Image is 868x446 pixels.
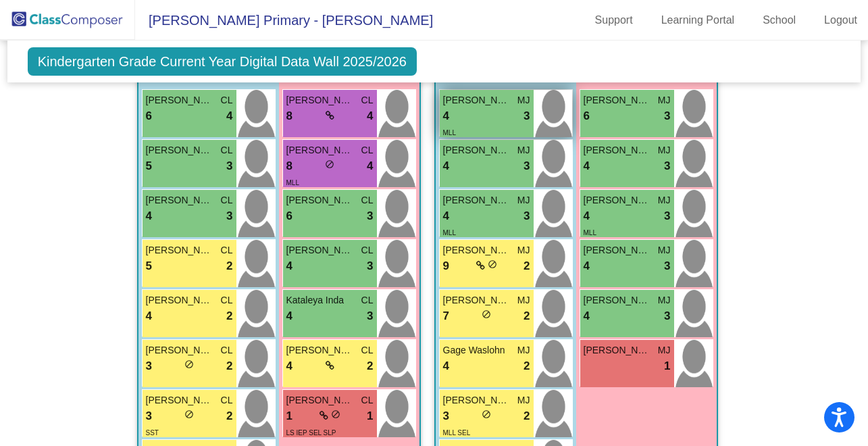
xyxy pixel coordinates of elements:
[443,293,511,307] span: [PERSON_NAME]
[584,107,590,125] span: 6
[584,343,651,357] span: [PERSON_NAME]
[517,293,530,307] span: MJ
[482,410,491,419] span: do_not_disturb_alt
[361,393,374,407] span: CL
[443,107,449,125] span: 4
[367,357,373,375] span: 2
[367,307,373,325] span: 3
[443,393,511,407] span: [PERSON_NAME]
[286,93,354,107] span: [PERSON_NAME]
[524,307,530,325] span: 2
[443,157,449,175] span: 4
[286,207,292,225] span: 6
[146,107,152,125] span: 6
[146,143,213,157] span: [PERSON_NAME] [PERSON_NAME]
[361,193,374,207] span: CL
[146,429,159,437] span: SST
[482,309,491,319] span: do_not_disturb_alt
[664,107,670,125] span: 3
[584,229,596,237] span: MLL
[584,157,590,175] span: 4
[517,343,530,357] span: MJ
[584,243,651,257] span: [PERSON_NAME]
[658,343,671,357] span: MJ
[226,157,232,175] span: 3
[664,357,670,375] span: 1
[443,407,449,425] span: 3
[443,129,456,137] span: MLL
[524,157,530,175] span: 3
[664,307,670,325] span: 3
[28,47,417,76] span: Kindergarten Grade Current Year Digital Data Wall 2025/2026
[286,193,354,207] span: [PERSON_NAME]
[286,393,354,407] span: [PERSON_NAME]
[488,259,497,269] span: do_not_disturb_alt
[664,257,670,275] span: 3
[443,307,449,325] span: 7
[286,293,354,307] span: Kataleya Inda
[584,207,590,225] span: 4
[517,243,530,257] span: MJ
[517,143,530,157] span: MJ
[584,193,651,207] span: [PERSON_NAME]
[658,143,671,157] span: MJ
[221,193,233,207] span: CL
[524,257,530,275] span: 2
[226,107,232,125] span: 4
[226,357,232,375] span: 2
[286,407,292,425] span: 1
[286,429,336,437] span: LS IEP SEL SLP
[443,257,449,275] span: 9
[813,9,868,31] a: Logout
[584,143,651,157] span: [PERSON_NAME]
[146,293,213,307] span: [PERSON_NAME]
[517,193,530,207] span: MJ
[221,393,233,407] span: CL
[443,143,511,157] span: [PERSON_NAME]
[226,257,232,275] span: 2
[584,93,651,107] span: [PERSON_NAME]
[286,243,354,257] span: [PERSON_NAME]
[184,360,194,369] span: do_not_disturb_alt
[650,9,746,31] a: Learning Portal
[584,307,590,325] span: 4
[658,93,671,107] span: MJ
[286,179,299,187] span: MLL
[443,93,511,107] span: [PERSON_NAME]
[524,357,530,375] span: 2
[146,257,152,275] span: 5
[221,343,233,357] span: CL
[517,93,530,107] span: MJ
[146,193,213,207] span: [PERSON_NAME]
[443,229,456,237] span: MLL
[325,159,334,169] span: do_not_disturb_alt
[221,293,233,307] span: CL
[443,243,511,257] span: [PERSON_NAME]
[226,307,232,325] span: 2
[146,93,213,107] span: [PERSON_NAME]
[146,393,213,407] span: [PERSON_NAME]
[146,207,152,225] span: 4
[286,257,292,275] span: 4
[361,293,374,307] span: CL
[226,407,232,425] span: 2
[286,357,292,375] span: 4
[221,243,233,257] span: CL
[658,243,671,257] span: MJ
[443,207,449,225] span: 4
[584,9,644,31] a: Support
[664,207,670,225] span: 3
[664,157,670,175] span: 3
[367,257,373,275] span: 3
[361,343,374,357] span: CL
[361,143,374,157] span: CL
[286,143,354,157] span: [PERSON_NAME]
[286,343,354,357] span: [PERSON_NAME]
[524,107,530,125] span: 3
[286,307,292,325] span: 4
[146,307,152,325] span: 4
[135,9,433,31] span: [PERSON_NAME] Primary - [PERSON_NAME]
[184,410,194,419] span: do_not_disturb_alt
[367,107,373,125] span: 4
[146,407,152,425] span: 3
